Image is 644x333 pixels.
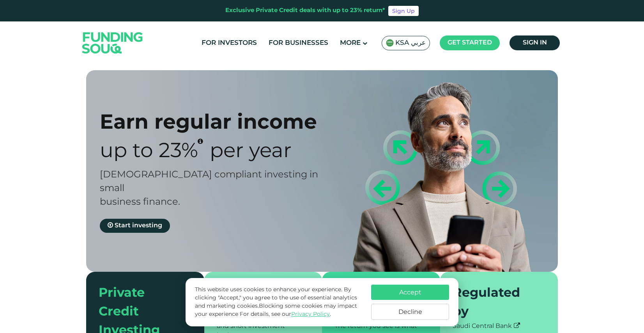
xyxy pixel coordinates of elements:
[291,312,330,317] a: Privacy Policy
[371,304,449,320] button: Decline
[100,170,318,207] span: [DEMOGRAPHIC_DATA] compliant investing in small business finance.
[195,286,363,319] p: This website uses cookies to enhance your experience. By clicking "Accept," you agree to the use ...
[115,223,162,228] span: Start investing
[510,35,560,50] a: Sign in
[386,39,394,47] img: SA Flag
[340,40,361,46] span: More
[100,109,336,134] div: Earn regular income
[448,40,492,46] span: Get started
[388,6,419,16] a: Sign Up
[225,6,385,15] div: Exclusive Private Credit deals with up to 23% return*
[267,37,330,50] a: For Businesses
[100,219,170,233] a: Start investing
[523,40,547,46] span: Sign in
[198,138,203,144] i: 23% IRR (expected) ~ 15% Net yield (expected)
[240,312,331,317] span: For details, see our .
[100,142,198,161] span: Up to 23%
[371,285,449,300] button: Accept
[74,23,151,62] img: Logo
[453,322,546,331] div: Saudi Central Bank
[395,39,426,48] span: KSA عربي
[200,37,259,50] a: For Investors
[453,284,536,322] div: Regulated by
[195,303,357,317] span: Blocking some cookies may impact your experience
[210,142,292,161] span: Per Year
